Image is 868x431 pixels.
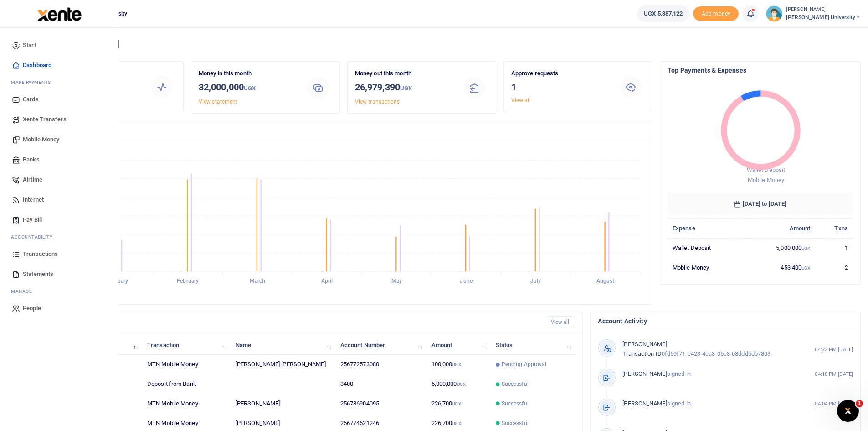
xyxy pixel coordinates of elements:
[622,369,795,379] p: signed-in
[530,278,541,285] tspan: July
[7,150,111,170] a: Banks
[502,380,529,388] span: Successful
[199,80,297,95] h3: 32,000,000
[355,80,453,95] h3: 26,979,390
[23,249,58,259] span: Transactions
[815,346,853,353] small: 04:22 PM [DATE]
[502,419,529,427] span: Successful
[502,360,547,369] span: Pending Approval
[335,394,426,414] td: 256786904095
[23,95,39,104] span: Cards
[668,218,745,238] th: Expense
[644,9,683,18] span: UGX 5,387,122
[460,278,473,285] tspan: June
[801,246,810,251] small: UGX
[856,400,863,407] span: 1
[637,5,689,22] a: UGX 5,387,122
[598,316,853,326] h4: Account Activity
[622,340,795,359] p: 0fd59f71-e423-4ea3-05e8-08dddbdb7803
[35,39,861,49] h4: Hello [PERSON_NAME]
[23,175,42,184] span: Airtime
[816,238,853,258] td: 1
[668,238,745,258] td: Wallet Deposit
[42,317,539,327] h4: Recent Transactions
[815,400,853,408] small: 04:04 PM [DATE]
[668,193,853,215] h6: [DATE] to [DATE]
[502,400,529,408] span: Successful
[837,400,859,422] iframe: Intercom live chat
[199,69,297,78] p: Money in this month
[668,65,853,75] h4: Top Payments & Expenses
[7,89,111,109] a: Cards
[15,288,32,295] span: anage
[622,341,667,348] span: [PERSON_NAME]
[622,399,795,409] p: signed-in
[426,374,490,394] td: 5,000,000
[511,69,610,78] p: Approve requests
[693,10,739,16] a: Add money
[231,335,335,355] th: Name: activate to sort column ascending
[23,304,41,313] span: People
[7,244,111,264] a: Transactions
[37,7,82,21] img: logo-large
[177,278,199,285] tspan: February
[335,374,426,394] td: 3400
[622,350,661,357] span: Transaction ID
[7,230,111,244] li: Ac
[321,278,333,285] tspan: April
[766,5,861,22] a: profile-user [PERSON_NAME] [PERSON_NAME] University
[745,238,816,258] td: 5,000,000
[142,355,231,374] td: MTN Mobile Money
[596,278,615,285] tspan: August
[15,79,51,86] span: ake Payments
[426,394,490,414] td: 226,700
[400,85,412,92] small: UGX
[335,335,426,355] th: Account Number: activate to sort column ascending
[7,55,111,75] a: Dashboard
[23,41,36,50] span: Start
[7,298,111,318] a: People
[142,374,231,394] td: Deposit from Bank
[745,218,816,238] th: Amount
[7,170,111,190] a: Airtime
[7,130,111,150] a: Mobile Money
[142,335,231,355] th: Transaction: activate to sort column ascending
[7,35,111,55] a: Start
[693,6,739,21] li: Toup your wallet
[23,135,59,144] span: Mobile Money
[801,265,810,270] small: UGX
[108,278,128,285] tspan: January
[816,218,853,238] th: Txns
[23,270,53,279] span: Statements
[391,278,402,285] tspan: May
[7,210,111,230] a: Pay Bill
[7,75,111,89] li: M
[748,177,784,183] span: Mobile Money
[622,400,667,407] span: [PERSON_NAME]
[547,316,575,328] a: View all
[7,264,111,284] a: Statements
[23,215,42,224] span: Pay Bill
[490,335,575,355] th: Status: activate to sort column ascending
[7,190,111,210] a: Internet
[42,125,645,135] h4: Transactions Overview
[452,362,461,367] small: UGX
[23,195,44,204] span: Internet
[355,99,400,105] a: View transactions
[511,80,610,94] h3: 1
[426,335,490,355] th: Amount: activate to sort column ascending
[7,284,111,298] li: M
[622,370,667,377] span: [PERSON_NAME]
[231,394,335,414] td: [PERSON_NAME]
[23,155,40,164] span: Banks
[335,355,426,374] td: 256772573080
[426,355,490,374] td: 100,000
[815,370,853,378] small: 04:18 PM [DATE]
[244,85,256,92] small: UGX
[23,115,67,124] span: Xente Transfers
[786,13,861,21] span: [PERSON_NAME] University
[766,5,782,22] img: profile-user
[18,234,52,240] span: countability
[36,10,82,17] a: logo-small logo-large logo-large
[7,109,111,130] a: Xente Transfers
